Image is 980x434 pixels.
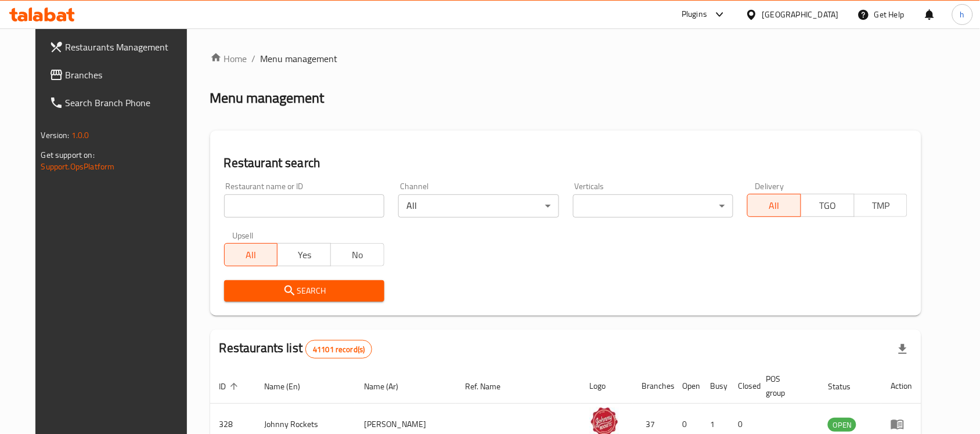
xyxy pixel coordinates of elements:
div: Total records count [305,340,372,359]
button: All [224,243,278,266]
h2: Restaurants list [219,339,373,359]
a: Branches [40,61,199,89]
th: Open [673,368,701,404]
span: Ref. Name [465,379,516,393]
span: 1.0.0 [71,128,89,143]
span: No [336,247,380,263]
li: / [252,52,256,66]
span: Status [828,379,866,393]
div: OPEN [828,418,856,432]
span: Restaurants Management [66,40,190,54]
button: Yes [277,243,331,266]
span: TMP [859,197,903,214]
a: Support.OpsPlatform [41,159,115,174]
div: Menu [891,417,912,431]
div: ​ [573,194,733,218]
span: POS group [766,372,805,400]
span: TGO [806,197,850,214]
nav: breadcrumb [210,52,922,66]
h2: Restaurant search [224,154,908,172]
div: Plugins [682,8,707,21]
span: Search Branch Phone [66,96,190,110]
span: OPEN [828,418,856,432]
th: Logo [581,368,633,404]
div: All [398,194,559,218]
h2: Menu management [210,89,325,107]
span: Branches [66,68,190,82]
th: Action [881,368,921,404]
span: Name (En) [265,379,316,393]
label: Upsell [232,232,254,240]
span: Name (Ar) [364,379,413,393]
button: TMP [854,194,908,217]
div: Export file [889,335,917,363]
span: h [960,8,965,21]
span: Search [233,284,375,298]
a: Restaurants Management [40,33,199,61]
span: All [752,197,797,214]
button: All [747,194,801,217]
th: Busy [701,368,729,404]
span: Yes [282,247,326,263]
span: Get support on: [41,147,95,162]
a: Search Branch Phone [40,89,199,117]
th: Branches [633,368,673,404]
div: [GEOGRAPHIC_DATA] [762,8,839,21]
button: No [330,243,384,266]
label: Delivery [755,182,784,190]
span: 41101 record(s) [306,344,372,355]
a: Home [210,52,247,66]
span: ID [219,379,242,393]
button: Search [224,280,384,302]
span: Version: [41,128,70,143]
input: Search for restaurant name or ID.. [224,194,384,218]
span: All [229,247,273,263]
th: Closed [729,368,757,404]
button: TGO [801,194,855,217]
span: Menu management [261,52,338,66]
